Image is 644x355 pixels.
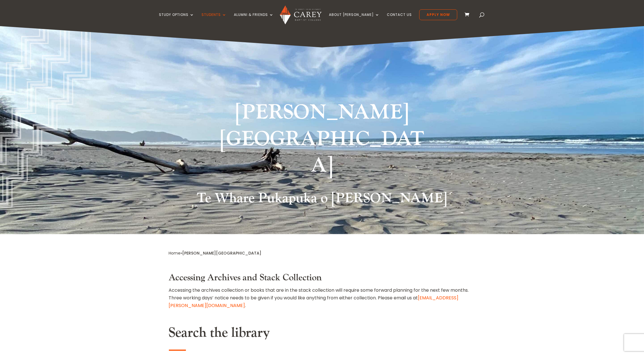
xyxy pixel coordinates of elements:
[169,250,181,256] a: Home
[169,190,475,209] h2: Te Whare Pukapuka o [PERSON_NAME]
[159,13,194,26] a: Study Options
[169,286,475,310] p: Accessing the archives collection or books that are in the stack collection will require some for...
[169,325,475,344] h2: Search the library
[182,250,262,256] span: [PERSON_NAME][GEOGRAPHIC_DATA]
[216,99,429,182] h1: [PERSON_NAME][GEOGRAPHIC_DATA]
[169,272,475,286] h3: Accessing Archives and Stack Collection
[169,250,262,256] span: »
[419,9,457,20] a: Apply Now
[280,5,322,24] img: Carey Baptist College
[234,13,274,26] a: Alumni & Friends
[387,13,412,26] a: Contact Us
[202,13,226,26] a: Students
[329,13,379,26] a: About [PERSON_NAME]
